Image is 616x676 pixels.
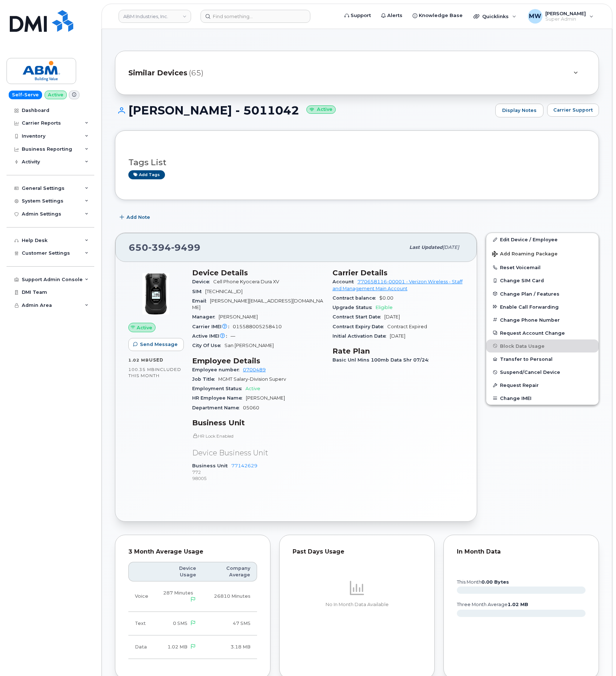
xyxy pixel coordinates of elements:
[390,333,405,339] span: [DATE]
[332,279,463,291] a: 770658116-00001 - Verizon Wireless - Staff and Management Main Account
[192,314,219,320] span: Manager
[409,245,443,250] span: Last updated
[192,289,205,294] span: SIM
[134,272,178,316] img: image20231002-3703462-1jxprgc.jpeg
[486,392,599,405] button: Change IMEI
[128,635,155,659] td: Data
[128,158,586,167] h3: Tags List
[203,612,257,635] td: 47 SMS
[332,357,432,363] span: Basic Unl Mins 100mb Data Shr 07/24
[192,448,324,458] p: Device Business Unit
[205,289,243,294] span: [TECHNICAL_ID]
[495,104,543,117] a: Display Notes
[192,376,218,382] span: Job Title
[492,251,558,258] span: Add Roaming Package
[376,305,393,310] span: Eligible
[192,279,213,284] span: Device
[163,590,193,596] span: 287 Minutes
[218,376,286,382] span: MGMT Salary-Division Superv
[173,621,187,626] span: 0 SMS
[203,562,257,582] th: Company Average
[332,347,464,355] h3: Rate Plan
[332,314,384,320] span: Contract Start Date
[203,581,257,612] td: 26810 Minutes
[128,338,184,351] button: Send Message
[456,579,509,585] text: this month
[456,602,528,607] text: three month average
[128,367,181,379] span: included this month
[171,242,200,253] span: 9499
[192,475,324,481] p: 98005
[332,268,464,277] h3: Carrier Details
[233,324,282,329] span: 015588005258410
[481,579,509,585] tspan: 0.00 Bytes
[128,170,165,179] a: Add tags
[224,343,274,348] span: San [PERSON_NAME]
[129,242,200,253] span: 650
[203,635,257,659] td: 3.18 MB
[379,295,393,301] span: $0.00
[508,602,528,607] tspan: 1.02 MB
[192,418,324,427] h3: Business Unit
[219,314,258,320] span: [PERSON_NAME]
[149,357,164,363] span: used
[128,68,187,78] span: Similar Devices
[140,341,178,348] span: Send Message
[155,562,203,582] th: Device Usage
[115,211,156,224] button: Add Note
[486,339,599,352] button: Block Data Usage
[231,463,257,468] a: 77142629
[486,274,599,287] button: Change SIM Card
[192,433,324,439] p: HR Lock Enabled
[231,333,235,339] span: —
[293,601,421,608] p: No In Month Data Available
[192,356,324,365] h3: Employee Details
[486,379,599,392] button: Request Repair
[192,386,245,391] span: Employment Status
[332,333,390,339] span: Initial Activation Date
[192,395,246,401] span: HR Employee Name
[192,268,324,277] h3: Device Details
[243,405,259,410] span: 05060
[128,581,155,612] td: Voice
[486,246,599,261] button: Add Roaming Package
[192,367,243,372] span: Employee number
[192,405,243,410] span: Department Name
[332,305,376,310] span: Upgrade Status
[486,233,599,246] a: Edit Device / Employee
[128,358,149,363] span: 1.02 MB
[128,367,155,372] span: 100.35 MB
[332,279,357,284] span: Account
[192,463,231,468] span: Business Unit
[192,324,233,329] span: Carrier IMEI
[547,104,599,117] button: Carrier Support
[332,295,379,301] span: Contract balance
[213,279,279,284] span: Cell Phone Kyocera Dura XV
[486,366,599,379] button: Suspend/Cancel Device
[192,469,324,475] p: 772
[486,352,599,366] button: Transfer to Personal
[293,548,421,555] div: Past Days Usage
[500,291,559,296] span: Change Plan / Features
[127,214,150,221] span: Add Note
[168,644,187,650] span: 1.02 MB
[500,370,560,375] span: Suspend/Cancel Device
[306,105,336,114] small: Active
[486,300,599,313] button: Enable Call Forwarding
[243,367,266,372] a: 0700489
[192,343,224,348] span: City Of Use
[192,333,231,339] span: Active IMEI
[115,104,492,117] h1: [PERSON_NAME] - 5011042
[553,107,593,113] span: Carrier Support
[332,324,387,329] span: Contract Expiry Date
[246,395,285,401] span: [PERSON_NAME]
[486,313,599,326] button: Change Phone Number
[486,326,599,339] button: Request Account Change
[387,324,427,329] span: Contract Expired
[128,612,155,635] td: Text
[148,242,171,253] span: 394
[384,314,400,320] span: [DATE]
[500,304,559,309] span: Enable Call Forwarding
[486,287,599,300] button: Change Plan / Features
[457,548,586,555] div: In Month Data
